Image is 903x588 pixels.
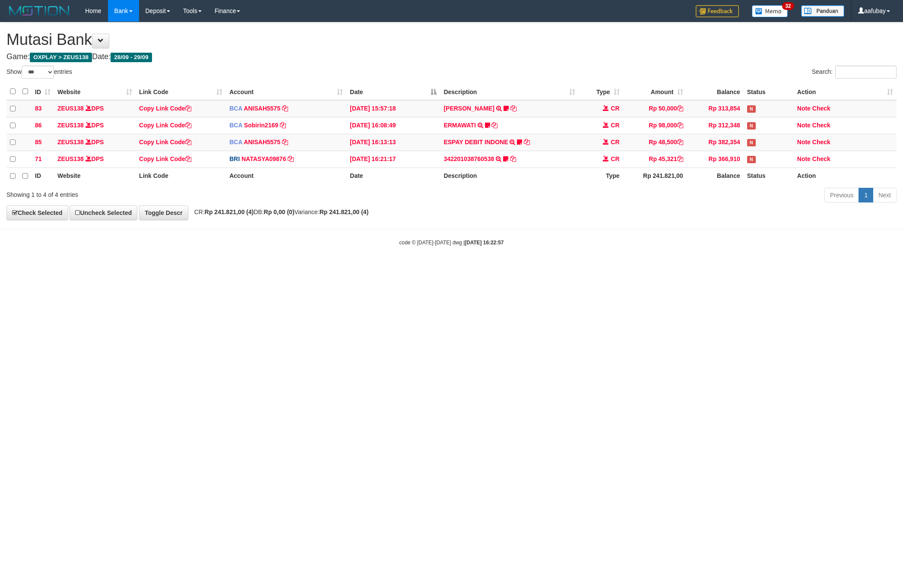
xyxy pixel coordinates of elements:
[524,139,530,145] a: Copy ESPAY DEBIT INDONE to clipboard
[744,83,794,100] th: Status
[244,122,278,129] a: Sobirin2169
[687,168,744,184] th: Balance
[57,155,84,162] a: ZEUS138
[611,155,619,162] span: CR
[444,139,508,145] a: ESPAY DEBIT INDONE
[677,155,683,162] a: Copy Rp 45,321 to clipboard
[623,83,687,100] th: Amount: activate to sort column ascending
[54,168,136,184] th: Website
[6,4,72,17] img: MOTION_logo.png
[824,188,859,202] a: Previous
[6,187,370,199] div: Showing 1 to 4 of 4 entries
[579,168,623,184] th: Type
[288,155,294,162] a: Copy NATASYA09876 to clipboard
[244,139,280,145] a: ANISAH5575
[747,156,756,163] span: Has Note
[35,155,42,162] span: 71
[812,155,830,162] a: Check
[812,66,897,79] label: Search:
[32,83,54,100] th: ID: activate to sort column ascending
[54,151,136,168] td: DPS
[57,139,84,145] a: ZEUS138
[399,240,504,246] small: code © [DATE]-[DATE] dwg |
[54,117,136,134] td: DPS
[229,155,240,162] span: BRI
[677,139,683,145] a: Copy Rp 48,500 to clipboard
[205,209,254,215] strong: Rp 241.821,00 (4)
[491,122,497,129] a: Copy ERMAWATI to clipboard
[139,122,191,129] a: Copy Link Code
[139,205,188,220] a: Toggle Descr
[320,209,369,215] strong: Rp 241.821,00 (4)
[35,105,42,112] span: 83
[687,83,744,100] th: Balance
[797,139,811,145] a: Note
[797,122,811,129] a: Note
[623,117,687,134] td: Rp 98,000
[623,134,687,151] td: Rp 48,500
[30,53,92,62] span: OXPLAY > ZEUS138
[139,105,191,112] a: Copy Link Code
[54,134,136,151] td: DPS
[346,100,440,117] td: [DATE] 15:57:18
[139,139,191,145] a: Copy Link Code
[794,168,897,184] th: Action
[57,105,84,112] a: ZEUS138
[6,31,897,48] h1: Mutasi Bank
[440,83,578,100] th: Description: activate to sort column ascending
[229,122,242,129] span: BCA
[346,151,440,168] td: [DATE] 16:21:17
[611,139,619,145] span: CR
[32,168,54,184] th: ID
[229,139,242,145] span: BCA
[696,5,739,17] img: Feedback.jpg
[687,117,744,134] td: Rp 312,348
[111,53,152,62] span: 28/09 - 29/09
[226,83,346,100] th: Account: activate to sort column ascending
[444,105,494,112] a: [PERSON_NAME]
[190,209,369,215] span: CR: DB: Variance:
[35,139,42,145] span: 85
[280,122,286,129] a: Copy Sobirin2169 to clipboard
[812,139,830,145] a: Check
[687,100,744,117] td: Rp 313,854
[226,168,346,184] th: Account
[859,188,873,202] a: 1
[264,209,295,215] strong: Rp 0,00 (0)
[744,168,794,184] th: Status
[835,66,897,79] input: Search:
[812,105,830,112] a: Check
[70,205,137,220] a: Uncheck Selected
[282,105,288,112] a: Copy ANISAH5575 to clipboard
[57,122,84,129] a: ZEUS138
[6,205,68,220] a: Check Selected
[752,5,788,17] img: Button%20Memo.svg
[241,155,286,162] a: NATASYA09876
[346,83,440,100] th: Date: activate to sort column descending
[873,188,897,202] a: Next
[139,155,191,162] a: Copy Link Code
[136,83,226,100] th: Link Code: activate to sort column ascending
[440,168,578,184] th: Description
[510,105,516,112] a: Copy ARIS MUNANDAR to clipboard
[579,83,623,100] th: Type: activate to sort column ascending
[687,151,744,168] td: Rp 366,910
[623,168,687,184] th: Rp 241.821,00
[6,66,72,79] label: Show entries
[22,66,54,79] select: Showentries
[812,122,830,129] a: Check
[54,83,136,100] th: Website: activate to sort column ascending
[444,122,475,129] a: ERMAWATI
[444,155,494,162] a: 342201038760538
[794,83,897,100] th: Action: activate to sort column ascending
[136,168,226,184] th: Link Code
[282,139,288,145] a: Copy ANISAH5575 to clipboard
[510,155,516,162] a: Copy 342201038760538 to clipboard
[346,117,440,134] td: [DATE] 16:08:49
[747,139,756,146] span: Has Note
[623,151,687,168] td: Rp 45,321
[346,134,440,151] td: [DATE] 16:13:13
[782,2,794,10] span: 32
[747,105,756,113] span: Has Note
[687,134,744,151] td: Rp 382,354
